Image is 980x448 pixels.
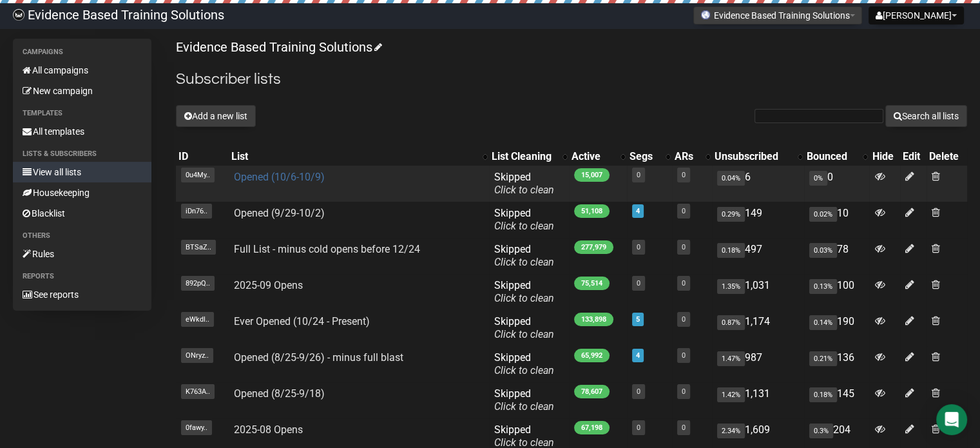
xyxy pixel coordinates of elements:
span: 0.29% [717,207,745,222]
h2: Subscriber lists [176,68,967,91]
span: 1.47% [717,351,745,366]
div: Active [572,150,614,163]
a: 0 [637,171,640,179]
span: Skipped [494,207,554,232]
a: Ever Opened (10/24 - Present) [234,315,370,327]
span: 892pQ.. [181,276,215,291]
button: Add a new list [176,105,256,127]
a: All templates [13,121,151,142]
li: Campaigns [13,44,151,60]
a: Click to clean [494,328,554,340]
a: 0 [682,315,686,324]
th: List Cleaning: No sort applied, activate to apply an ascending sort [489,148,569,166]
a: 5 [636,315,640,324]
a: 0 [682,424,686,432]
div: Hide [872,150,898,163]
td: 190 [804,310,869,346]
td: 10 [804,202,869,238]
span: 0.21% [809,351,837,366]
span: Skipped [494,279,554,304]
a: 0 [637,424,640,432]
a: Click to clean [494,292,554,304]
a: 0 [682,351,686,360]
span: 0.3% [809,424,833,438]
a: 4 [636,351,640,360]
th: ARs: No sort applied, activate to apply an ascending sort [672,148,712,166]
button: Search all lists [885,105,967,127]
th: Edit: No sort applied, sorting is disabled [900,148,927,166]
a: 0 [682,387,686,396]
a: Housekeeping [13,182,151,203]
span: 0.04% [717,171,745,186]
span: ONryz.. [181,348,213,363]
td: 100 [804,274,869,310]
span: 0% [809,171,827,186]
td: 78 [804,238,869,274]
th: Hide: No sort applied, sorting is disabled [869,148,900,166]
span: 0.18% [717,243,745,258]
a: All campaigns [13,60,151,81]
span: 0.14% [809,315,837,330]
span: 1.42% [717,387,745,402]
span: 65,992 [574,349,610,362]
td: 987 [712,346,804,382]
th: Delete: No sort applied, sorting is disabled [927,148,967,166]
a: Click to clean [494,256,554,268]
button: [PERSON_NAME] [869,6,964,24]
a: Click to clean [494,220,554,232]
li: Lists & subscribers [13,146,151,162]
button: Evidence Based Training Solutions [693,6,862,24]
span: 51,108 [574,204,610,218]
div: Delete [929,150,965,163]
li: Templates [13,106,151,121]
div: ID [178,150,226,163]
th: Bounced: No sort applied, activate to apply an ascending sort [804,148,869,166]
span: iDn76.. [181,204,212,219]
a: 0 [682,171,686,179]
th: Segs: No sort applied, activate to apply an ascending sort [627,148,672,166]
th: List: No sort applied, activate to apply an ascending sort [229,148,489,166]
td: 1,031 [712,274,804,310]
a: Rules [13,244,151,264]
span: 75,514 [574,277,610,290]
td: 149 [712,202,804,238]
div: Unsubscribed [715,150,791,163]
a: 2025-09 Opens [234,279,303,291]
td: 6 [712,166,804,202]
a: 0 [637,243,640,251]
span: 0.87% [717,315,745,330]
a: 0 [682,279,686,287]
div: Bounced [807,150,856,163]
span: Skipped [494,351,554,376]
span: 0.03% [809,243,837,258]
span: 2.34% [717,424,745,438]
a: View all lists [13,162,151,182]
span: 0.13% [809,279,837,294]
a: 2025-08 Opens [234,424,303,436]
td: 497 [712,238,804,274]
span: Skipped [494,315,554,340]
td: 1,131 [712,382,804,418]
a: 0 [637,387,640,396]
a: Evidence Based Training Solutions [176,39,380,55]
span: Skipped [494,387,554,413]
div: List [231,150,476,163]
div: List Cleaning [492,150,556,163]
div: Edit [903,150,924,163]
th: ID: No sort applied, sorting is disabled [176,148,229,166]
span: 78,607 [574,385,610,398]
span: 0fawy.. [181,420,212,435]
th: Unsubscribed: No sort applied, activate to apply an ascending sort [712,148,804,166]
a: Click to clean [494,400,554,413]
a: 0 [682,207,686,215]
span: K763A.. [181,384,215,399]
span: eWkdI.. [181,312,214,327]
a: Opened (9/29-10/2) [234,207,325,219]
td: 136 [804,346,869,382]
td: 0 [804,166,869,202]
span: 133,898 [574,313,613,326]
div: Open Intercom Messenger [936,404,967,435]
a: Opened (10/6-10/9) [234,171,325,183]
li: Reports [13,269,151,284]
div: Segs [629,150,659,163]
